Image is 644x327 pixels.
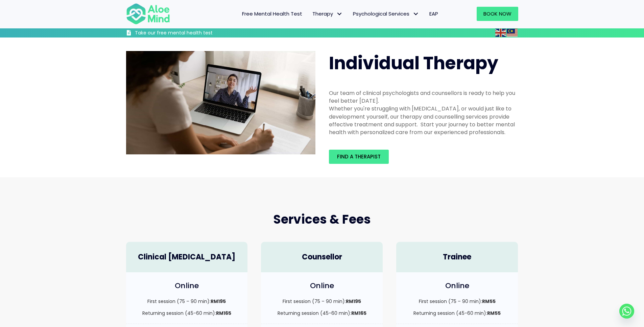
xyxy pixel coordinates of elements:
[495,29,507,36] a: English
[403,310,511,317] p: Returning session (45-60 min):
[268,298,376,305] p: First session (75 – 90 min):
[495,29,506,37] img: en
[335,9,344,19] span: Therapy: submenu
[268,252,376,262] h4: Counsellor
[329,51,498,75] span: Individual Therapy
[619,304,634,319] a: Whatsapp
[216,310,231,317] strong: RM165
[403,298,511,305] p: First session (75 – 90 min):
[346,298,361,305] strong: RM195
[211,298,226,305] strong: RM195
[411,9,421,19] span: Psychological Services: submenu
[133,298,241,305] p: First session (75 – 90 min):
[133,310,241,317] p: Returning session (45-60 min):
[126,51,315,154] img: Therapy online individual
[482,298,496,305] strong: RM55
[337,153,381,160] span: Find a therapist
[403,252,511,262] h4: Trainee
[133,252,241,262] h4: Clinical [MEDICAL_DATA]
[507,29,518,36] a: Malay
[312,10,343,17] span: Therapy
[273,211,371,228] span: Services & Fees
[424,7,443,21] a: EAP
[307,7,348,21] a: TherapyTherapy: submenu
[329,89,518,105] div: Our team of clinical psychologists and counsellors is ready to help you feel better [DATE].
[179,7,443,21] nav: Menu
[126,3,170,25] img: Aloe mind Logo
[135,30,249,36] h3: Take our free mental health test
[237,7,307,21] a: Free Mental Health Test
[268,310,376,317] p: Returning session (45-60 min):
[403,281,511,291] h4: Online
[329,105,518,136] div: Whether you're struggling with [MEDICAL_DATA], or would just like to development yourself, our th...
[353,10,419,17] span: Psychological Services
[477,7,518,21] a: Book Now
[126,30,249,37] a: Take our free mental health test
[351,310,366,317] strong: RM165
[507,29,518,37] img: ms
[348,7,424,21] a: Psychological ServicesPsychological Services: submenu
[242,10,302,17] span: Free Mental Health Test
[329,150,389,164] a: Find a therapist
[483,10,511,17] span: Book Now
[268,281,376,291] h4: Online
[133,281,241,291] h4: Online
[429,10,438,17] span: EAP
[487,310,501,317] strong: RM55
